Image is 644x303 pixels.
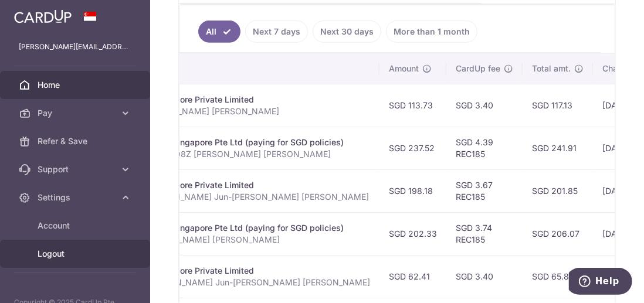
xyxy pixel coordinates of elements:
[38,192,115,203] span: Settings
[446,169,523,212] td: SGD 3.67 REC185
[93,179,370,191] div: Insurance. AIA Singapore Private Limited
[386,21,477,43] a: More than 1 month
[19,41,131,53] p: [PERSON_NAME][EMAIL_ADDRESS][DOMAIN_NAME]
[446,255,523,298] td: SGD 3.40
[93,222,370,234] div: Insurance. Manulife Singapore Pte Ltd (paying for SGD policies)
[38,248,115,260] span: Logout
[93,94,370,105] div: Insurance. AIA Singapore Private Limited
[523,127,593,169] td: SGD 241.91
[379,84,446,127] td: SGD 113.73
[245,21,308,43] a: Next 7 days
[93,105,370,117] p: L544115558 [PERSON_NAME] [PERSON_NAME]
[198,21,240,43] a: All
[93,277,370,288] p: E239766319 [PERSON_NAME] Jun-[PERSON_NAME] [PERSON_NAME]
[389,63,419,74] span: Amount
[532,63,571,74] span: Total amt.
[14,9,72,23] img: CardUp
[523,84,593,127] td: SGD 117.13
[313,21,381,43] a: Next 30 days
[93,265,370,277] div: Insurance. AIA Singapore Private Limited
[446,212,523,255] td: SGD 3.74 REC185
[569,268,632,297] iframe: Opens a widget where you can find more information
[38,107,115,119] span: Pay
[93,191,370,203] p: L542731905 [PERSON_NAME] Jun-[PERSON_NAME] [PERSON_NAME]
[523,255,593,298] td: SGD 65.81
[446,127,523,169] td: SGD 4.39 REC185
[379,169,446,212] td: SGD 198.18
[38,79,115,91] span: Home
[93,137,370,148] div: Insurance. Manulife Singapore Pte Ltd (paying for SGD policies)
[446,84,523,127] td: SGD 3.40
[379,127,446,169] td: SGD 237.52
[456,63,500,74] span: CardUp fee
[93,148,370,160] p: 1492037373 T1409408Z [PERSON_NAME] [PERSON_NAME]
[379,212,446,255] td: SGD 202.33
[523,169,593,212] td: SGD 201.85
[38,164,115,175] span: Support
[93,234,370,246] p: 1491842716 [PERSON_NAME] [PERSON_NAME]
[523,212,593,255] td: SGD 206.07
[38,135,115,147] span: Refer & Save
[38,220,115,231] span: Account
[84,53,379,84] th: Payment details
[379,255,446,298] td: SGD 62.41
